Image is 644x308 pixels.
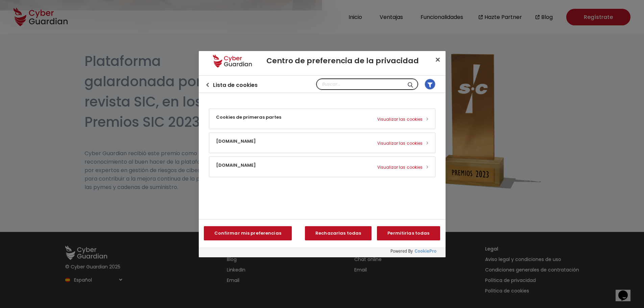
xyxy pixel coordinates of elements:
div: Centro de preferencias [199,51,446,257]
img: Logotipo de la empresa [213,54,252,68]
h3: Lista de cookies [213,82,258,89]
button: Confirmar mis preferencias [204,226,292,240]
button: Rechazarlas todas [305,226,372,240]
button: Cookies de primeras partes Visualizar las cookies [209,109,435,129]
button: Filtrar [425,79,435,90]
button: Volver al centro de preferencias [206,83,210,87]
div: Centro de preferencia de la privacidad [199,51,446,257]
a: Powered by OneTrust Se abre en una nueva pestaña [391,249,442,257]
img: Powered by OneTrust Se abre en una nueva pestaña [391,249,437,254]
button: Cerrar centro de preferencias [430,52,445,67]
div: Logotipo de la empresa [202,54,263,68]
input: Búsqueda en la lista de cookies [316,79,418,90]
h2: Centro de preferencia de la privacidad [266,56,432,65]
button: Permitirlas todas [377,226,440,240]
